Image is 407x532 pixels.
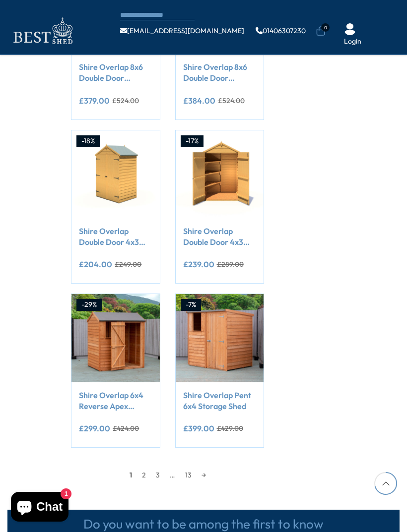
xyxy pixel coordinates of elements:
a: Shire Overlap 8x6 Double Door Economy Storage Shed [79,61,152,84]
div: -29% [76,299,102,311]
div: -7% [181,299,201,311]
a: → [197,468,211,482]
ins: £384.00 [183,97,215,105]
a: Shire Overlap 8x6 Double Door Economy With Window Storage Shed [183,61,256,84]
span: 1 [125,468,137,482]
img: Shire Overlap Pent 6x4 Storage Shed - Best Shed [176,294,264,382]
a: [EMAIL_ADDRESS][DOMAIN_NAME] [120,27,244,34]
ins: £399.00 [183,424,214,432]
a: Login [344,37,361,47]
ins: £204.00 [79,260,112,268]
a: 2 [137,468,151,482]
a: 01406307230 [256,27,306,34]
a: Shire Overlap 6x4 Reverse Apex Storage Shed [79,390,152,412]
del: £429.00 [217,425,243,432]
del: £289.00 [217,261,244,268]
del: £524.00 [112,97,139,104]
img: User Icon [344,23,356,35]
inbox-online-store-chat: Shopify online store chat [8,492,71,524]
div: -17% [181,135,203,147]
span: … [165,468,180,482]
span: 0 [321,23,330,32]
a: Shire Overlap Pent 6x4 Storage Shed [183,390,256,412]
del: £424.00 [113,425,139,432]
img: Shire Overlap 6x4 Reverse Apex Storage Shed - Best Shed [71,294,159,382]
a: 3 [151,468,165,482]
ins: £379.00 [79,97,110,105]
ins: £239.00 [183,260,214,268]
div: -18% [76,135,100,147]
a: 13 [180,468,197,482]
a: 0 [316,26,326,36]
img: Shire Overlap Double Door 4x3 Storage Shed - Best Shed [71,130,159,218]
a: Shire Overlap Double Door 4x3 with Shelves Storage Shed [183,226,256,248]
ins: £299.00 [79,424,110,432]
a: Shire Overlap Double Door 4x3 Storage Shed [79,226,152,248]
del: £249.00 [115,261,141,268]
del: £524.00 [218,97,245,104]
img: logo [7,15,77,47]
img: Shire Overlap Double Door 4x3 with Shelves Storage Shed - Best Shed [176,130,264,218]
